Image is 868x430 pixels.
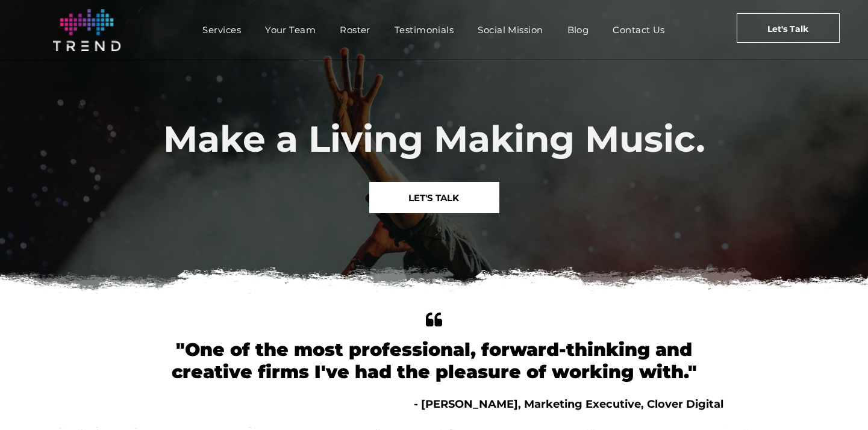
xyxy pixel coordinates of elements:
[613,21,665,39] span: Contact Us
[737,13,840,43] a: Let's Talk
[601,21,677,39] a: Contact Us
[382,21,466,39] a: Testimonials
[466,21,555,39] a: Social Mission
[253,21,328,39] a: Your Team
[163,117,705,161] span: Make a Living Making Music.
[369,182,499,213] a: LET'S TALK
[414,397,723,411] span: - [PERSON_NAME], Marketing Executive, Clover Digital
[172,338,697,383] font: "One of the most professional, forward-thinking and creative firms I've had the pleasure of worki...
[395,21,454,39] span: Testimonials
[202,21,241,39] span: Services
[53,9,120,51] img: logo
[408,182,459,213] span: LET'S TALK
[567,21,589,39] span: Blog
[328,21,382,39] a: Roster
[767,14,808,44] span: Let's Talk
[340,21,370,39] span: Roster
[478,21,543,39] span: Social Mission
[555,21,601,39] a: Blog
[190,21,253,39] a: Services
[265,21,316,39] span: Your Team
